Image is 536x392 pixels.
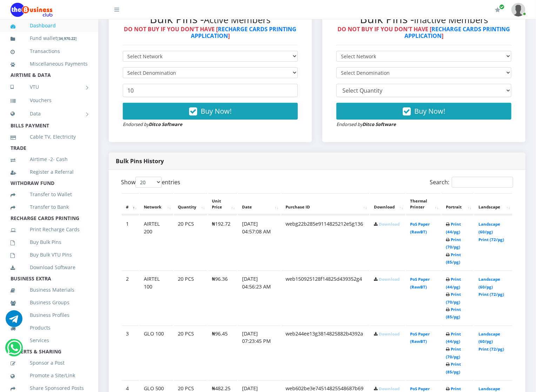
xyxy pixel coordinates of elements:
a: Products [11,320,88,336]
td: webg22b285e9114825212e5g136 [281,215,369,270]
th: Thermal Printer: activate to sort column ascending [406,193,441,215]
td: ₦96.36 [208,271,237,325]
small: Endorsed by [336,121,396,127]
td: [DATE] 04:57:08 AM [238,215,281,270]
th: #: activate to sort column descending [122,193,139,215]
button: Buy Now! [336,103,511,120]
span: Renew/Upgrade Subscription [499,4,504,9]
span: Buy Now! [201,106,232,116]
a: Promote a Site/Link [11,367,88,384]
th: Portrait: activate to sort column ascending [442,193,474,215]
a: Print (72/pg) [478,347,504,352]
small: Active Members [204,14,271,26]
a: Print (72/pg) [478,292,504,297]
a: Transactions [11,43,88,59]
a: Download Software [11,259,88,275]
b: 34,970.22 [59,36,75,41]
a: Landscape (60/pg) [478,332,500,345]
a: Register a Referral [11,164,88,180]
a: Print (70/pg) [446,292,461,305]
a: RECHARGE CARDS PRINTING APPLICATION [404,25,510,40]
label: Search: [430,177,513,188]
td: web150925128f14825d439352g4 [281,271,369,325]
th: Landscape: activate to sort column ascending [474,193,512,215]
a: Fund wallet[34,970.22] [11,30,88,47]
strong: Bulk Pins History [116,157,164,165]
a: Vouchers [11,92,88,108]
td: 20 PCS [174,271,207,325]
a: Business Profiles [11,307,88,323]
td: 2 [122,271,139,325]
th: Quantity: activate to sort column ascending [174,193,207,215]
a: Data [11,105,88,122]
a: Print Recharge Cards [11,221,88,238]
td: AIRTEL 100 [140,271,173,325]
th: Network: activate to sort column ascending [140,193,173,215]
td: 3 [122,326,139,380]
strong: DO NOT BUY IF YOU DON'T HAVE [ ] [338,25,510,40]
a: RECHARGE CARDS PRINTING APPLICATION [191,25,297,40]
a: Landscape (60/pg) [478,221,500,234]
strong: DO NOT BUY IF YOU DON'T HAVE [ ] [124,25,297,40]
td: 20 PCS [174,326,207,380]
a: Download [379,332,400,337]
a: Print (44/pg) [446,221,461,234]
a: Chat for support [6,315,22,327]
a: Sponsor a Post [11,355,88,371]
a: Download [379,221,400,227]
input: Search: [452,177,513,188]
a: Download [379,277,400,282]
td: [DATE] 04:56:23 AM [238,271,281,325]
a: Airtime -2- Cash [11,151,88,167]
td: ₦96.45 [208,326,237,380]
th: Download: activate to sort column ascending [370,193,406,215]
a: Transfer to Wallet [11,186,88,202]
a: Print (44/pg) [446,277,461,290]
a: Chat for support [7,345,21,356]
img: Logo [11,3,53,17]
td: 1 [122,215,139,270]
a: Print (70/pg) [446,347,461,360]
button: Buy Now! [123,103,298,120]
small: Inactive Members [414,14,488,26]
a: PoS Paper (RawBT) [410,221,430,234]
select: Showentries [135,177,162,188]
td: web244ee13g3814825882b4392a [281,326,369,380]
small: [ ] [57,36,77,41]
td: [DATE] 07:23:45 PM [238,326,281,380]
strong: Ditco Software [362,121,396,127]
td: ₦192.72 [208,215,237,270]
th: Unit Price: activate to sort column ascending [208,193,237,215]
span: Buy Now! [414,106,445,116]
td: GLO 100 [140,326,173,380]
a: Cable TV, Electricity [11,129,88,145]
a: Buy Bulk VTU Pins [11,247,88,263]
td: AIRTEL 200 [140,215,173,270]
a: VTU [11,78,88,96]
input: Enter Quantity [123,84,298,97]
a: PoS Paper (RawBT) [410,277,430,290]
i: Renew/Upgrade Subscription [495,7,500,13]
a: Download [379,386,400,392]
a: Business Groups [11,294,88,311]
a: Print (85/pg) [446,252,461,265]
a: Services [11,332,88,348]
a: Miscellaneous Payments [11,56,88,72]
img: User [511,3,525,16]
td: 20 PCS [174,215,207,270]
small: Endorsed by [123,121,182,127]
a: Print (70/pg) [446,237,461,250]
a: Print (44/pg) [446,332,461,345]
th: Purchase ID: activate to sort column ascending [281,193,369,215]
a: Landscape (60/pg) [478,277,500,290]
a: Print (85/pg) [446,362,461,375]
a: Dashboard [11,18,88,34]
a: Transfer to Bank [11,199,88,215]
a: Print (85/pg) [446,307,461,320]
a: Print (72/pg) [478,237,504,242]
strong: Ditco Software [149,121,182,127]
a: PoS Paper (RawBT) [410,332,430,345]
label: Show entries [121,177,180,188]
th: Date: activate to sort column ascending [238,193,281,215]
a: Business Materials [11,282,88,298]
